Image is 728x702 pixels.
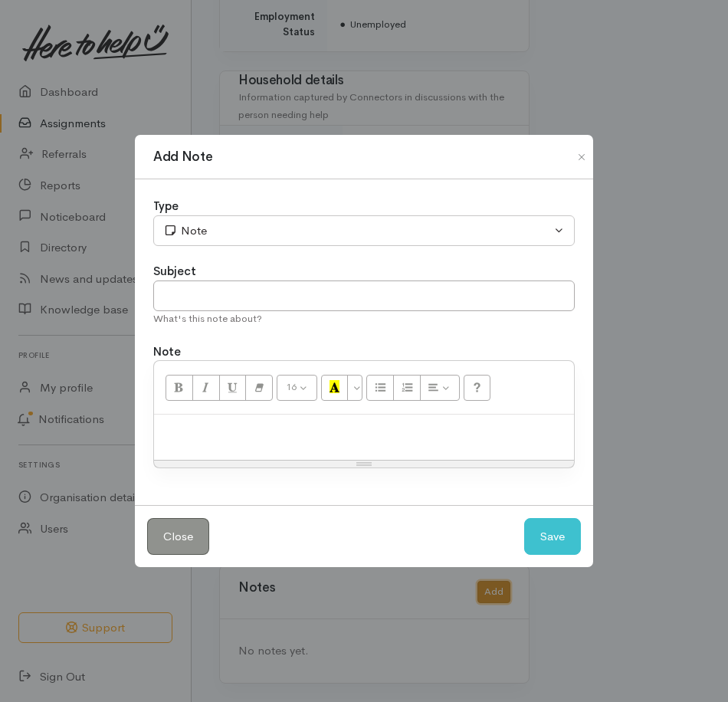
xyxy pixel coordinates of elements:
span: 16 [286,380,297,393]
h1: Add Note [153,147,212,167]
button: Close [147,518,209,556]
label: Note [153,343,181,361]
button: Bold (CTRL+B) [166,375,193,401]
div: Resize [154,461,574,467]
button: Ordered list (CTRL+SHIFT+NUM8) [393,375,421,401]
div: Note [163,222,551,240]
button: Font Size [277,375,317,401]
button: Paragraph [420,375,460,401]
button: Close [569,148,594,166]
button: More Color [347,375,362,401]
button: Unordered list (CTRL+SHIFT+NUM7) [366,375,394,401]
button: Remove Font Style (CTRL+\) [245,375,273,401]
button: Recent Color [321,375,349,401]
label: Subject [153,263,196,280]
div: What's this note about? [153,311,575,326]
label: Type [153,198,179,215]
button: Italic (CTRL+I) [192,375,220,401]
button: Help [464,375,491,401]
button: Underline (CTRL+U) [219,375,247,401]
button: Note [153,215,575,247]
button: Save [524,518,581,556]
